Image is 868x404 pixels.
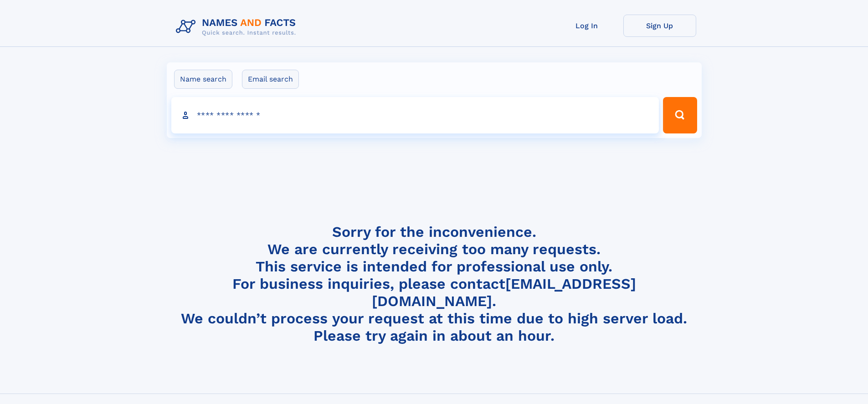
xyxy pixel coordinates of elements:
[372,275,636,310] a: [EMAIL_ADDRESS][DOMAIN_NAME]
[242,70,299,89] label: Email search
[172,223,696,345] h4: Sorry for the inconvenience. We are currently receiving too many requests. This service is intend...
[550,15,623,37] a: Log In
[174,70,232,89] label: Name search
[172,15,303,39] img: Logo Names and Facts
[171,97,659,133] input: search input
[663,97,697,133] button: Search Button
[623,15,696,37] a: Sign Up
